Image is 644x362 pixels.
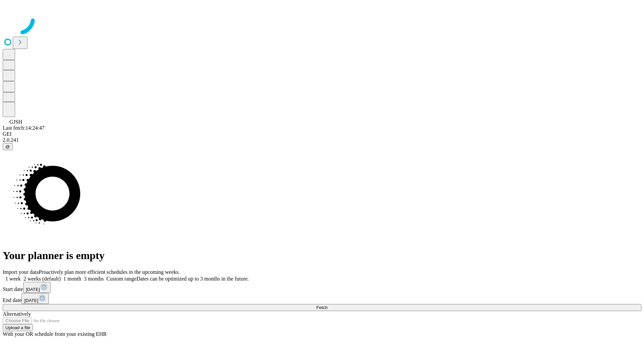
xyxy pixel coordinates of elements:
[137,276,249,282] span: Dates can be optimized up to 3 months in the future.
[3,131,641,137] div: GEI
[21,293,49,304] button: [DATE]
[3,269,39,275] span: Import your data
[26,287,40,292] span: [DATE]
[3,331,107,337] span: With your OR schedule from your existing EHR
[3,125,45,131] span: Last fetch: 14:24:47
[106,276,136,282] span: Custom range
[23,282,51,293] button: [DATE]
[3,249,641,262] h1: Your planner is empty
[84,276,104,282] span: 3 months
[3,282,641,293] div: Start date
[5,276,21,282] span: 1 week
[3,304,641,311] button: Fetch
[39,269,180,275] span: Proactively plan more efficient schedules in the upcoming weeks.
[3,143,13,150] button: @
[24,298,38,303] span: [DATE]
[5,144,10,149] span: @
[3,137,641,143] div: 2.0.241
[3,293,641,304] div: End date
[316,305,327,310] span: Fetch
[23,276,61,282] span: 2 weeks (default)
[3,324,33,331] button: Upload a file
[3,311,31,317] span: Alternatively
[9,119,22,125] span: GJSH
[63,276,81,282] span: 1 month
